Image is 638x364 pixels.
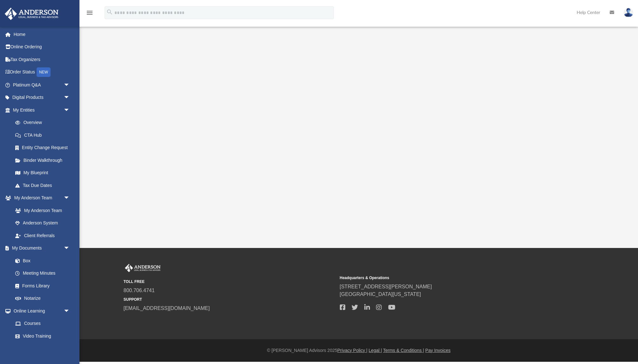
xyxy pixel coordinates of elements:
a: Notarize [9,292,76,305]
a: Tax Organizers [4,53,79,66]
img: User Pic [624,8,633,17]
div: NEW [37,67,51,77]
a: Overview [9,116,79,129]
a: [GEOGRAPHIC_DATA][US_STATE] [340,292,421,297]
a: My Entitiesarrow_drop_down [4,104,79,116]
a: Tax Due Dates [9,179,79,192]
i: search [106,9,113,16]
a: My Anderson Team [9,204,73,217]
img: Anderson Advisors Platinum Portal [3,8,60,20]
small: SUPPORT [124,297,335,302]
a: Privacy Policy | [337,348,367,353]
span: arrow_drop_down [64,79,76,92]
i: menu [86,9,93,17]
span: arrow_drop_down [64,192,76,205]
a: My Anderson Teamarrow_drop_down [4,192,76,204]
a: Anderson System [9,217,76,230]
a: Entity Change Request [9,141,79,154]
a: Meeting Minutes [9,267,76,280]
img: Anderson Advisors Platinum Portal [124,264,162,272]
a: [STREET_ADDRESS][PERSON_NAME] [340,284,432,289]
a: [EMAIL_ADDRESS][DOMAIN_NAME] [124,306,210,311]
a: Binder Walkthrough [9,154,79,167]
span: arrow_drop_down [64,242,76,255]
a: Terms & Conditions | [383,348,424,353]
span: arrow_drop_down [64,305,76,318]
a: Digital Productsarrow_drop_down [4,91,79,104]
a: Home [4,28,79,41]
a: CTA Hub [9,129,79,141]
a: Video Training [9,330,73,342]
div: © [PERSON_NAME] Advisors 2025 [79,347,638,354]
a: 800.706.4741 [124,288,155,293]
a: Client Referrals [9,229,76,242]
a: Pay Invoices [425,348,450,353]
a: Online Learningarrow_drop_down [4,305,76,317]
a: Order StatusNEW [4,66,79,79]
span: arrow_drop_down [64,104,76,117]
a: My Documentsarrow_drop_down [4,242,76,255]
a: Legal | [369,348,382,353]
small: Headquarters & Operations [340,275,552,281]
a: My Blueprint [9,167,76,179]
a: Resources [9,342,76,355]
a: Online Ordering [4,41,79,53]
small: TOLL FREE [124,279,335,285]
a: Box [9,254,73,267]
a: Platinum Q&Aarrow_drop_down [4,79,79,91]
a: Forms Library [9,279,73,292]
a: menu [86,12,93,17]
span: arrow_drop_down [64,91,76,104]
a: Courses [9,317,76,330]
